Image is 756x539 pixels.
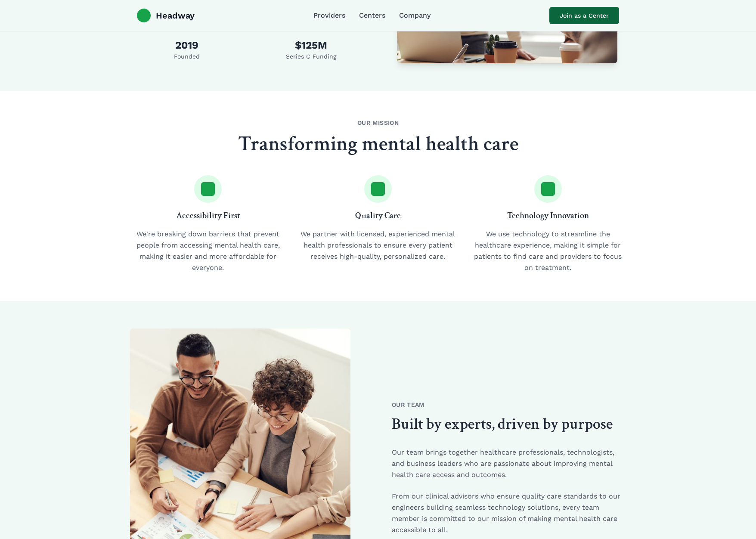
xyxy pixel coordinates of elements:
[254,52,368,61] div: Series C Funding
[399,10,431,21] a: Company
[392,491,626,536] p: From our clinical advisors who ensure quality care standards to our engineers building seamless t...
[392,416,626,433] h2: Built by experts, driven by purpose
[130,229,286,273] p: We're breaking down barriers that prevent people from accessing mental health care, making it eas...
[130,38,244,52] div: 2019
[130,134,626,155] h2: Transforming mental health care
[300,210,456,222] h3: Quality Care
[392,447,626,480] p: Our team brings together healthcare professionals, technologists, and business leaders who are pa...
[137,9,195,22] a: Headway
[300,229,456,262] p: We partner with licensed, experienced mental health professionals to ensure every patient receive...
[130,118,626,127] p: OUR MISSION
[313,10,345,21] a: Providers
[549,7,619,24] a: Join as a Center
[254,38,368,52] div: $125M
[130,52,244,61] div: Founded
[156,9,195,22] span: Headway
[130,210,286,222] h3: Accessibility First
[470,210,626,222] h3: Technology Innovation
[392,400,626,409] p: OUR TEAM
[359,10,385,21] a: Centers
[470,229,626,273] p: We use technology to streamline the healthcare experience, making it simple for patients to find ...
